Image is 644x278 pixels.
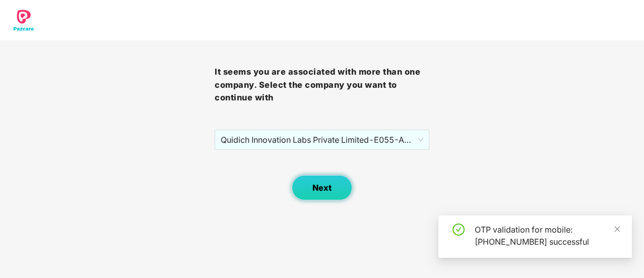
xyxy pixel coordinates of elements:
[292,175,352,200] button: Next
[475,224,620,248] div: OTP validation for mobile: [PHONE_NUMBER] successful
[215,66,429,104] h3: It seems you are associated with more than one company. Select the company you want to continue with
[614,226,621,233] span: close
[453,224,465,236] span: check-circle
[221,130,423,149] span: Quidich Innovation Labs Private Limited - E055 - ADMIN
[312,183,332,193] span: Next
